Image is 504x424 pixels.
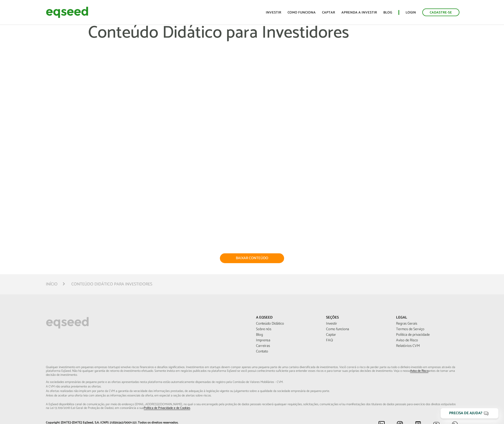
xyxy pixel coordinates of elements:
a: Blog [256,333,318,337]
a: Sobre nós [256,328,318,331]
a: Termos de Serviço [396,328,458,331]
a: Política de Privacidade e de Cookies [144,407,190,410]
a: Como funciona [288,11,316,14]
span: Antes de aceitar uma oferta leia com atenção as informações essenciais da oferta, em especial... [46,394,458,397]
a: Conteúdo Didático [256,322,318,326]
span: As sociedades empresárias de pequeno porte e as ofertas apresentadas nesta plataforma estão aut... [46,381,458,384]
a: Início [46,282,58,286]
a: Carreiras [256,344,318,348]
p: Legal [396,316,458,320]
span: A CVM não analisa previamente as ofertas. [46,385,458,388]
span: As ofertas realizadas não implicam por parte da CVM a garantia da veracidade das informações p... [46,390,458,393]
a: Captar [322,11,335,14]
a: Investir [266,11,281,14]
a: Aprenda a investir [341,11,377,14]
a: Aviso de Risco [410,369,428,373]
a: Blog [383,11,392,14]
p: Qualquer investimento em pequenas empresas (startups) envolve riscos financeiros e desafios signi... [46,365,458,410]
a: Política de privacidade [396,333,458,337]
a: BAIXAR CONTEÚDO [219,253,285,264]
li: Conteúdo Didático para Investidores [71,281,152,288]
a: Como funciona [326,328,388,331]
a: Relatórios CVM [396,344,458,348]
a: Regras Gerais [396,322,458,326]
p: Seções [326,316,388,320]
a: FAQ [326,339,388,342]
h1: Conteúdo Didático para Investidores [88,24,416,58]
a: Imprensa [256,339,318,342]
a: Login [406,11,416,14]
a: Cadastre-se [422,8,459,16]
a: Contato [256,350,318,354]
a: Aviso de Risco [396,339,458,342]
img: EqSeed Logo [46,316,89,330]
a: Investir [326,322,388,326]
img: EqSeed [46,5,88,19]
a: Captar [326,333,388,337]
p: A EqSeed [256,316,318,320]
